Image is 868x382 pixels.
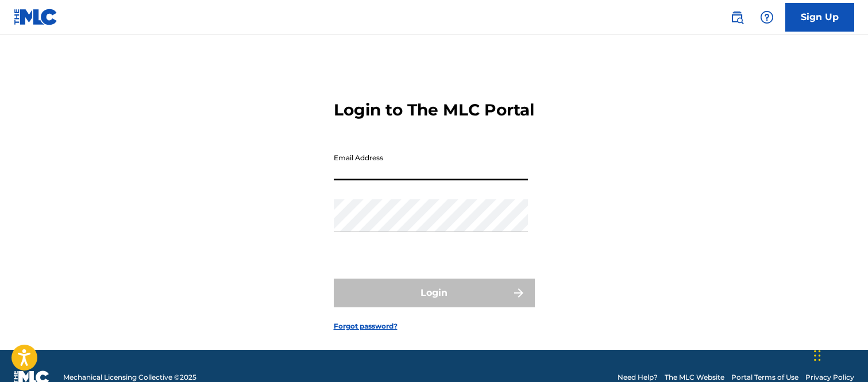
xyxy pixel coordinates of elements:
div: Arrastrar [814,338,821,373]
div: Help [755,6,778,29]
a: Public Search [726,6,749,29]
h3: Login to The MLC Portal [334,100,534,120]
a: Forgot password? [334,321,398,331]
iframe: Chat Widget [811,327,868,382]
div: Widget de chat [811,327,868,382]
img: help [760,10,774,24]
a: Sign Up [785,3,854,32]
img: MLC Logo [14,9,58,25]
img: search [730,10,744,24]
